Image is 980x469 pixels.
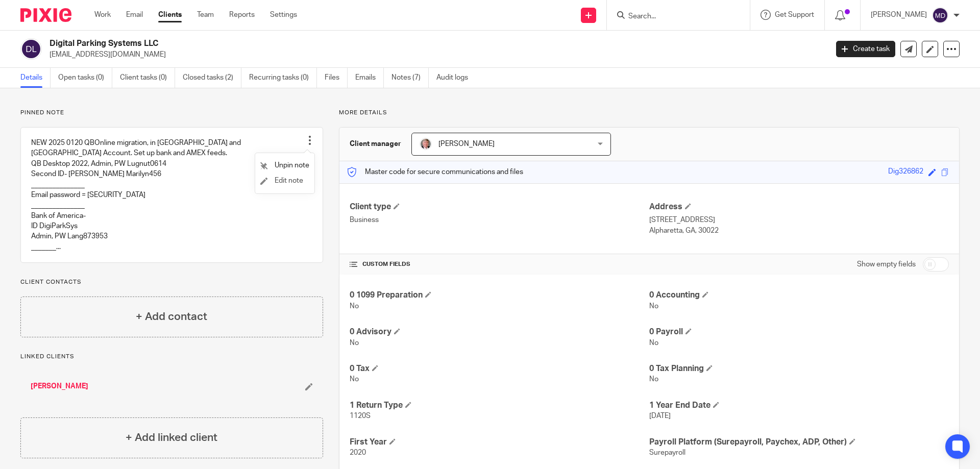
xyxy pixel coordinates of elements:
a: Client tasks (0) [120,68,175,88]
span: No [350,376,359,383]
a: Settings [270,10,297,20]
p: Alpharetta, GA, 30022 [649,226,949,236]
h4: 0 Payroll [649,327,949,337]
p: [PERSON_NAME] [871,10,927,20]
h2: Digital Parking Systems LLC [50,38,667,49]
a: Files [325,68,348,88]
a: Team [197,10,214,20]
h4: Address [649,202,949,212]
h4: 0 1099 Preparation [350,290,649,301]
img: Pixie [20,8,71,22]
span: [DATE] [649,412,671,419]
span: Unpin note [275,162,309,169]
span: No [350,339,359,347]
h4: 1 Year End Date [649,400,949,411]
h4: 0 Tax [350,363,649,374]
span: 1120S [350,412,371,419]
a: Email [126,10,143,20]
p: Linked clients [20,353,323,361]
a: Details [20,68,51,88]
div: Dig326862 [888,166,923,178]
h4: 0 Advisory [350,327,649,337]
h4: 0 Accounting [649,290,949,301]
h4: 1 Return Type [350,400,649,411]
p: [EMAIL_ADDRESS][DOMAIN_NAME] [50,50,821,60]
img: cd2011-crop.jpg [420,138,432,150]
span: No [649,303,658,310]
a: Create task [836,41,895,57]
span: No [350,303,359,310]
h3: Client manager [350,139,401,149]
p: [STREET_ADDRESS] [649,215,949,225]
a: Edit note [260,177,303,184]
h4: Client type [350,202,649,212]
span: No [649,339,658,347]
a: [PERSON_NAME] [31,381,88,391]
label: Show empty fields [857,259,916,269]
h4: Payroll Platform (Surepayroll, Paychex, ADP, Other) [649,437,949,448]
a: Emails [355,68,384,88]
img: svg%3E [20,38,42,60]
h4: + Add linked client [126,430,217,446]
p: Business [350,215,649,225]
a: Audit logs [436,68,476,88]
a: Clients [158,10,182,20]
a: Unpin note [260,162,309,169]
a: Recurring tasks (0) [249,68,317,88]
img: svg%3E [932,7,948,23]
span: Edit note [275,177,303,184]
a: Closed tasks (2) [183,68,241,88]
p: Master code for secure communications and files [347,167,523,177]
p: Client contacts [20,278,323,286]
span: [PERSON_NAME] [438,140,495,147]
a: Reports [229,10,255,20]
span: 2020 [350,449,366,456]
h4: 0 Tax Planning [649,363,949,374]
h4: CUSTOM FIELDS [350,260,649,268]
h4: + Add contact [136,309,207,325]
p: More details [339,109,960,117]
span: Surepayroll [649,449,685,456]
h4: First Year [350,437,649,448]
span: Get Support [775,11,814,18]
p: Pinned note [20,109,323,117]
a: Open tasks (0) [58,68,112,88]
span: No [649,376,658,383]
a: Work [94,10,111,20]
input: Search [627,12,719,21]
a: Notes (7) [391,68,429,88]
